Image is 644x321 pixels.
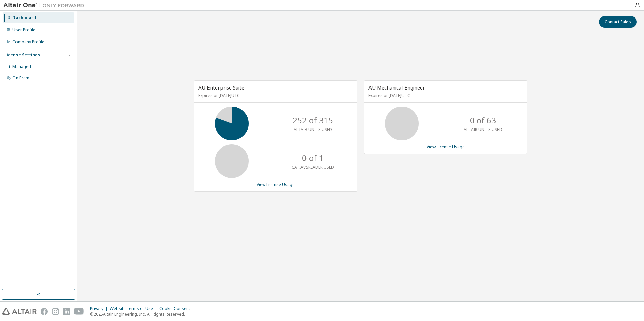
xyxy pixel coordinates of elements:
div: Company Profile [12,39,44,45]
div: Cookie Consent [159,306,194,311]
div: On Prem [12,75,29,81]
img: altair_logo.svg [2,308,37,315]
div: Managed [12,64,31,69]
div: User Profile [12,27,35,33]
img: youtube.svg [74,308,84,315]
p: © 2025 Altair Engineering, Inc. All Rights Reserved. [90,311,194,317]
p: ALTAIR UNITS USED [464,127,502,132]
img: Altair One [3,2,88,9]
p: Expires on [DATE] UTC [368,93,521,98]
p: 0 of 63 [470,115,496,126]
p: Expires on [DATE] UTC [198,93,351,98]
p: CATIAV5READER USED [292,164,334,170]
div: Dashboard [12,15,36,21]
div: Privacy [90,306,110,311]
img: instagram.svg [52,308,59,315]
a: View License Usage [427,144,465,150]
button: Contact Sales [599,16,637,28]
a: View License Usage [257,182,295,187]
div: Website Terms of Use [110,306,159,311]
span: AU Mechanical Engineer [368,84,425,91]
div: License Settings [4,52,40,58]
p: 0 of 1 [302,152,324,164]
span: AU Enterprise Suite [198,84,244,91]
p: 252 of 315 [293,115,333,126]
img: linkedin.svg [63,308,70,315]
p: ALTAIR UNITS USED [294,127,332,132]
img: facebook.svg [41,308,48,315]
